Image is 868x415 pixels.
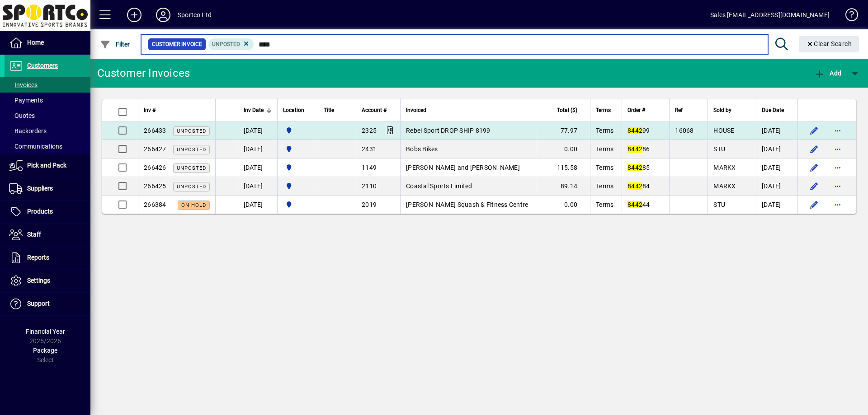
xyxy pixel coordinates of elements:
[26,328,65,335] span: Financial Year
[406,145,438,153] span: Bobs Bikes
[5,270,90,292] a: Settings
[756,121,797,140] td: [DATE]
[5,247,90,269] a: Reports
[98,36,132,52] button: Filter
[596,201,613,208] span: Terms
[762,105,784,115] span: Due Date
[362,105,395,115] div: Account #
[144,145,166,153] span: 266427
[177,147,206,153] span: Unposted
[27,208,53,215] span: Products
[27,162,66,169] span: Pick and Pack
[830,123,845,138] button: More options
[5,123,90,139] a: Backorders
[675,105,683,115] span: Ref
[238,140,277,159] td: [DATE]
[5,154,90,177] a: Pick and Pack
[830,179,845,193] button: More options
[756,196,797,214] td: [DATE]
[283,126,312,135] span: Sportco Ltd Warehouse
[283,163,312,173] span: Sportco Ltd Warehouse
[5,139,90,154] a: Communications
[324,105,351,115] div: Title
[536,159,590,177] td: 115.58
[627,127,642,134] em: 8442
[27,231,41,238] span: Staff
[756,177,797,196] td: [DATE]
[324,105,334,115] span: Title
[807,160,821,175] button: Edit
[756,159,797,177] td: [DATE]
[362,105,387,115] span: Account #
[181,202,206,208] span: On hold
[144,182,166,190] span: 266425
[178,8,212,22] div: Sportco Ltd
[627,201,650,208] span: 44
[208,38,254,50] mat-chip: Customer Invoice Status: Unposted
[806,40,852,47] span: Clear Search
[675,127,693,134] span: 16068
[9,127,47,135] span: Backorders
[596,164,613,171] span: Terms
[9,112,35,119] span: Quotes
[33,347,57,354] span: Package
[27,62,58,69] span: Customers
[5,224,90,246] a: Staff
[675,105,702,115] div: Ref
[27,300,50,307] span: Support
[283,181,312,191] span: Sportco Ltd Warehouse
[144,201,166,208] span: 266384
[144,127,166,134] span: 266433
[283,105,312,115] div: Location
[807,123,821,138] button: Edit
[713,105,750,115] div: Sold by
[5,32,90,54] a: Home
[144,164,166,171] span: 266426
[406,201,528,208] span: [PERSON_NAME] Squash & Fitness Centre
[362,182,377,190] span: 2110
[713,145,725,153] span: STU
[406,105,530,115] div: Invoiced
[238,159,277,177] td: [DATE]
[627,182,642,190] em: 8442
[283,105,304,115] span: Location
[27,254,49,261] span: Reports
[149,7,178,23] button: Profile
[627,127,650,134] span: 99
[100,41,130,48] span: Filter
[830,160,845,175] button: More options
[27,185,53,192] span: Suppliers
[627,145,642,153] em: 8442
[177,184,206,190] span: Unposted
[756,140,797,159] td: [DATE]
[362,145,377,153] span: 2431
[830,142,845,156] button: More options
[536,140,590,159] td: 0.00
[144,105,156,115] span: Inv #
[536,177,590,196] td: 89.14
[5,293,90,315] a: Support
[807,142,821,156] button: Edit
[97,66,190,80] div: Customer Invoices
[830,197,845,212] button: More options
[5,201,90,223] a: Products
[238,177,277,196] td: [DATE]
[5,177,90,200] a: Suppliers
[238,121,277,140] td: [DATE]
[362,164,377,171] span: 1149
[9,143,62,150] span: Communications
[244,105,264,115] span: Inv Date
[283,200,312,210] span: Sportco Ltd Warehouse
[812,65,844,81] button: Add
[244,105,272,115] div: Inv Date
[596,127,613,134] span: Terms
[27,39,44,46] span: Home
[406,182,472,190] span: Coastal Sports Limited
[9,97,43,104] span: Payments
[27,277,50,284] span: Settings
[807,197,821,212] button: Edit
[406,164,520,171] span: [PERSON_NAME] and [PERSON_NAME]
[177,165,206,171] span: Unposted
[627,164,642,171] em: 8442
[627,105,664,115] div: Order #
